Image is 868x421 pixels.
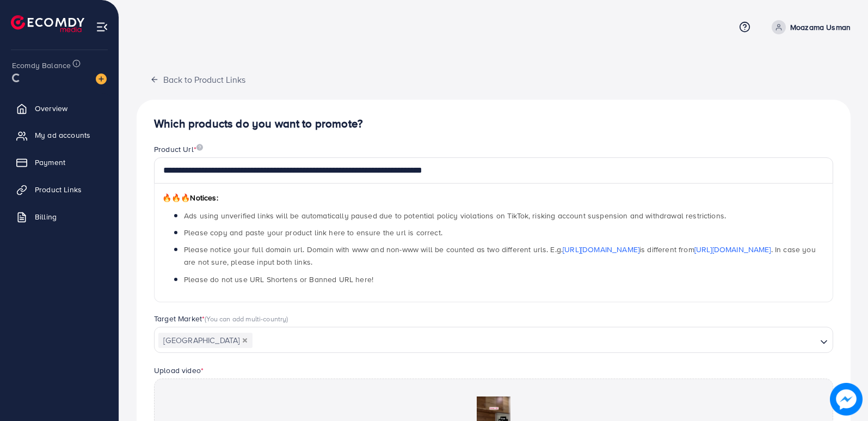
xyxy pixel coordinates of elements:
[162,192,218,203] span: Notices:
[154,327,833,353] div: Search for option
[154,144,203,155] label: Product Url
[196,144,203,151] img: image
[96,74,107,84] img: image
[184,274,373,285] span: Please do not use URL Shortens or Banned URL here!
[694,244,771,255] a: [URL][DOMAIN_NAME]
[35,130,90,141] span: My ad accounts
[830,383,862,415] img: image
[184,210,726,221] span: Ads using unverified links will be automatically paused due to potential policy violations on Tik...
[790,21,851,34] p: Moazama Usman
[242,338,248,343] button: Deselect Pakistan
[162,192,190,203] span: 🔥🔥🔥
[154,365,204,376] label: Upload video
[96,21,108,33] img: menu
[184,244,816,267] span: Please notice your full domain url. Domain with www and non-www will be counted as two different ...
[205,314,288,324] span: (You can add multi-country)
[35,157,65,168] span: Payment
[154,313,288,324] label: Target Market
[8,206,110,228] a: Billing
[154,117,833,131] h4: Which products do you want to promote?
[8,97,110,119] a: Overview
[11,15,84,32] img: logo
[35,211,57,222] span: Billing
[137,68,259,91] button: Back to Product Links
[184,227,442,238] span: Please copy and paste your product link here to ensure the url is correct.
[8,179,110,200] a: Product Links
[254,332,816,349] input: Search for option
[12,60,71,71] span: Ecomdy Balance
[767,20,851,34] a: Moazama Usman
[8,124,110,146] a: My ad accounts
[158,333,253,348] span: [GEOGRAPHIC_DATA]
[35,184,82,195] span: Product Links
[563,244,639,255] a: [URL][DOMAIN_NAME]
[35,103,67,114] span: Overview
[8,151,110,173] a: Payment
